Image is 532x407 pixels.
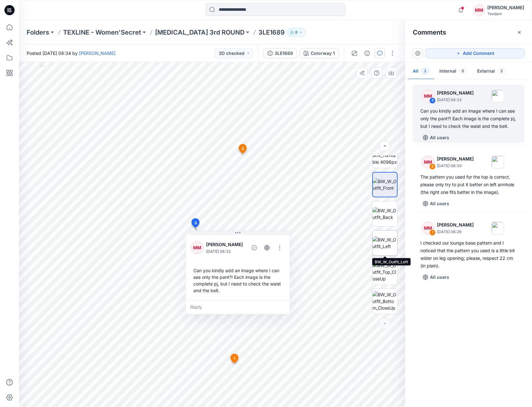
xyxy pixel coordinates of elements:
[206,248,247,255] p: [DATE] 08:32
[437,97,474,103] p: [DATE] 08:32
[420,133,452,143] button: All users
[422,156,434,168] div: MM
[373,178,397,191] img: BW_W_Outfit_Front
[373,145,397,165] img: BW_W_Outfit_Turntable 4096px
[430,134,449,141] p: All users
[420,239,517,270] div: I checked our lounge base pattern and I noticed that the pattern you used is a little bit wider o...
[206,241,247,248] p: [PERSON_NAME]
[487,11,524,16] div: Tendam
[311,50,335,57] div: Colorway 1
[429,229,436,236] div: 1
[437,155,474,163] p: [PERSON_NAME]
[373,291,397,311] img: BW_W_Outfit_Bottom_CloseUp
[420,272,452,282] button: All users
[258,28,285,37] p: 3LE1689
[420,107,517,130] div: Can you kindly add an image where I can see only the pant?! Each image is the complete pj, but I ...
[430,273,449,281] p: All users
[287,28,306,37] button: 8
[186,300,290,314] div: Reply
[275,50,293,57] div: 3LE1689
[437,221,474,229] p: [PERSON_NAME]
[27,28,49,37] a: Folders
[362,48,372,58] button: Details
[234,356,235,361] span: 1
[473,4,485,16] div: MM
[497,68,506,74] span: 3
[459,68,467,74] span: 0
[300,48,339,58] button: Colorway 1
[27,50,115,56] span: Posted [DATE] 08:34 by
[422,222,434,234] div: MM
[263,48,297,58] button: 3LE1689
[63,28,141,37] a: TEXLINE - Women'Secret
[373,262,397,282] img: BW_W_Outfit_Top_CloseUp
[420,199,452,209] button: All users
[191,241,204,254] div: MM
[155,28,244,37] a: [MEDICAL_DATA] 3rd ROUND
[422,90,434,102] div: MM
[437,89,474,97] p: [PERSON_NAME]
[430,200,449,207] p: All users
[437,229,474,235] p: [DATE] 08:29
[425,48,524,58] button: Add Comment
[429,163,436,170] div: 2
[434,63,472,80] button: Internal
[420,173,517,196] div: The pattern you used for the top is correct, please only try to put it better on left armhole (th...
[437,163,474,169] p: [DATE] 08:30
[373,207,397,220] img: BW_W_Outfit_Back
[295,29,298,36] p: 8
[421,68,429,74] span: 3
[472,63,511,80] button: External
[413,29,446,36] h2: Comments
[487,4,524,11] div: [PERSON_NAME]
[373,236,397,250] img: BW_W_Outfit_Left
[194,220,197,226] span: 3
[429,97,436,104] div: 3
[79,50,115,56] a: [PERSON_NAME]
[191,265,285,296] div: Can you kindly add an image where I can see only the pant?! Each image is the complete pj, but I ...
[408,63,434,80] button: All
[242,146,244,152] span: 2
